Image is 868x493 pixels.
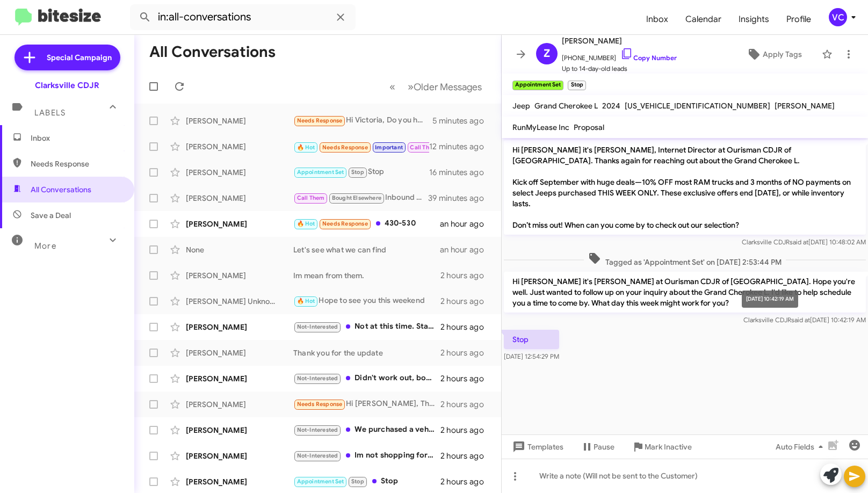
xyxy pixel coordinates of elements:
[186,451,293,461] div: [PERSON_NAME]
[440,347,493,358] div: 2 hours ago
[297,194,325,201] span: Call Them
[186,141,293,152] div: [PERSON_NAME]
[638,4,677,35] a: Inbox
[31,158,122,169] span: Needs Response
[790,238,808,246] span: said at
[408,80,414,93] span: »
[297,144,315,151] span: 🔥 Hot
[504,272,866,313] p: Hi [PERSON_NAME] it's [PERSON_NAME] at Ourisman CDJR of [GEOGRAPHIC_DATA]. Hope you're well. Just...
[297,117,343,124] span: Needs Response
[293,372,440,385] div: Didn't work out, bought something else
[186,167,293,178] div: [PERSON_NAME]
[767,437,836,456] button: Auto Fields
[512,81,563,90] small: Appointment Set
[293,398,440,410] div: Hi [PERSON_NAME], The salesman was great, but the general mama did not make a deal. We would've t...
[34,241,56,251] span: More
[623,437,700,456] button: Mark Inactive
[410,144,438,151] span: Call Them
[602,101,620,111] span: 2024
[625,101,770,111] span: [US_VEHICLE_IDENTIFICATION_NUMBER]
[384,76,488,98] nav: Page navigation example
[297,220,315,227] span: 🔥 Hot
[429,167,493,178] div: 16 minutes ago
[572,437,623,456] button: Pause
[297,169,344,176] span: Appointment Set
[743,316,866,324] span: Clarksville CDJR [DATE] 10:42:19 AM
[351,478,364,485] span: Stop
[293,244,440,255] div: Let's see what we can find
[322,220,368,227] span: Needs Response
[293,295,440,307] div: Hope to see you this weekend
[186,270,293,281] div: [PERSON_NAME]
[35,80,99,91] div: Clarksville CDJR
[186,373,293,384] div: [PERSON_NAME]
[186,322,293,332] div: [PERSON_NAME]
[293,321,440,333] div: Not at this time. Stay in touch. Thank you.
[186,193,293,204] div: [PERSON_NAME]
[791,316,810,324] span: said at
[31,133,122,143] span: Inbox
[428,193,493,204] div: 39 minutes ago
[440,373,493,384] div: 2 hours ago
[440,425,493,436] div: 2 hours ago
[502,437,572,456] button: Templates
[677,4,730,35] a: Calendar
[293,347,440,358] div: Thank you for the update
[186,219,293,229] div: [PERSON_NAME]
[512,122,569,132] span: RunMyLease Inc
[568,81,585,90] small: Stop
[730,4,778,35] a: Insights
[512,101,530,111] span: Jeep
[440,451,493,461] div: 2 hours ago
[293,424,440,436] div: We purchased a vehicle [DATE] so we are no longer looking.
[829,8,847,26] div: VC
[186,399,293,410] div: [PERSON_NAME]
[293,270,440,281] div: Im mean from them.
[47,52,112,63] span: Special Campaign
[34,108,66,118] span: Labels
[351,169,364,176] span: Stop
[186,296,293,307] div: [PERSON_NAME] Unknown
[297,426,338,433] span: Not-Interested
[504,330,559,349] p: Stop
[584,252,786,267] span: Tagged as 'Appointment Set' on [DATE] 2:53:44 PM
[544,45,550,62] span: Z
[322,144,368,151] span: Needs Response
[186,347,293,358] div: [PERSON_NAME]
[820,8,856,26] button: VC
[414,81,482,93] span: Older Messages
[186,115,293,126] div: [PERSON_NAME]
[293,450,440,462] div: Im not shopping for a vehicle anymore
[149,44,276,61] h1: All Conversations
[297,298,315,305] span: 🔥 Hot
[332,194,381,201] span: Bought Elsewhere
[401,76,488,98] button: Next
[562,34,677,47] span: [PERSON_NAME]
[297,452,338,459] span: Not-Interested
[645,437,692,456] span: Mark Inactive
[293,475,440,488] div: Stop
[130,4,356,30] input: Search
[776,437,827,456] span: Auto Fields
[293,140,429,153] div: Inbound Call
[297,375,338,382] span: Not-Interested
[293,166,429,178] div: Stop
[297,323,338,330] span: Not-Interested
[440,219,493,229] div: an hour ago
[15,45,120,70] a: Special Campaign
[742,291,798,308] div: [DATE] 10:42:19 AM
[742,238,866,246] span: Clarksville CDJR [DATE] 10:48:02 AM
[620,54,677,62] a: Copy Number
[186,425,293,436] div: [PERSON_NAME]
[389,80,395,93] span: «
[440,476,493,487] div: 2 hours ago
[504,352,559,360] span: [DATE] 12:54:29 PM
[297,401,343,408] span: Needs Response
[440,296,493,307] div: 2 hours ago
[775,101,835,111] span: [PERSON_NAME]
[594,437,614,456] span: Pause
[778,4,820,35] a: Profile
